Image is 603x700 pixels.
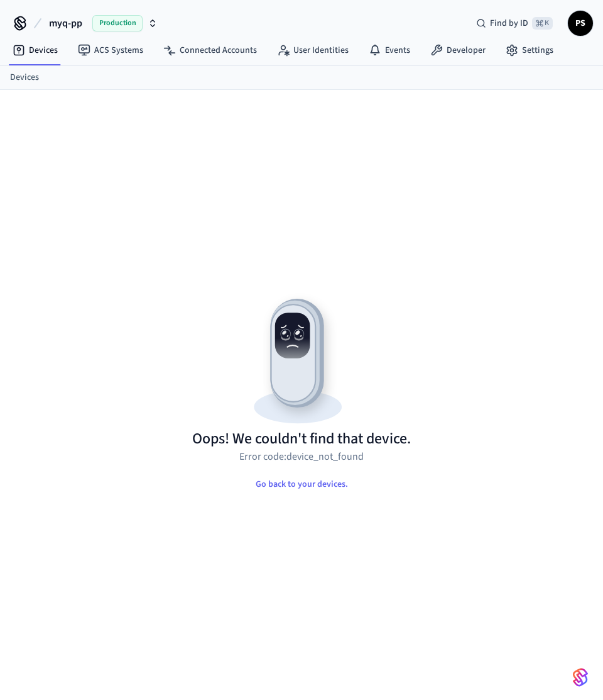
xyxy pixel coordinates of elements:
[92,15,143,31] span: Production
[68,39,153,62] a: ACS Systems
[490,17,528,30] span: Find by ID
[359,39,420,62] a: Events
[420,39,496,62] a: Developer
[573,667,588,687] img: SeamLogoGradient.69752ec5.svg
[246,472,358,497] button: Go back to your devices.
[568,11,593,36] button: PS
[153,39,267,62] a: Connected Accounts
[49,16,82,31] span: myq-pp
[10,71,39,84] a: Devices
[3,39,68,62] a: Devices
[239,449,364,464] p: Error code: device_not_found
[496,39,563,62] a: Settings
[532,17,553,30] span: ⌘ K
[466,12,563,35] div: Find by ID⌘ K
[192,429,411,449] h1: Oops! We couldn't find that device.
[569,12,592,35] span: PS
[192,288,411,429] img: Resource not found
[267,39,359,62] a: User Identities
